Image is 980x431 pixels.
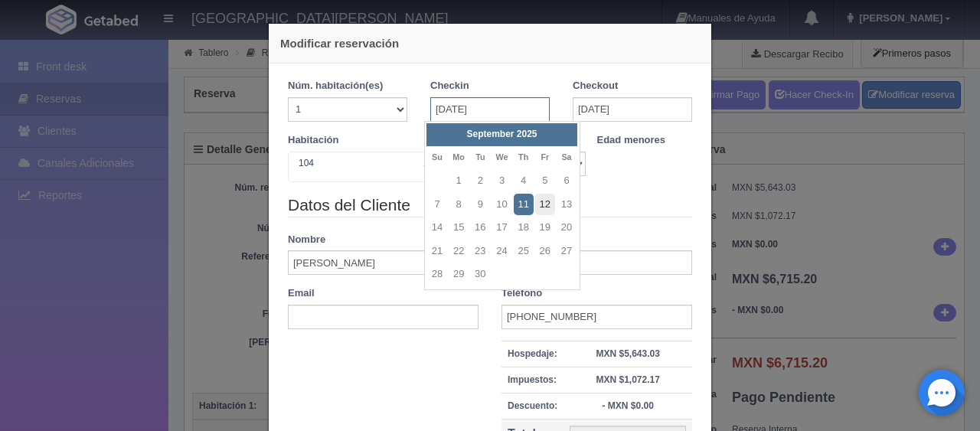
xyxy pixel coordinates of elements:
[596,348,659,359] strong: MXN $5,643.03
[449,194,469,216] a: 8
[427,240,447,263] a: 21
[449,170,469,192] a: 1
[449,217,469,239] a: 15
[573,79,618,93] label: Checkout
[492,194,511,216] a: 10
[492,240,511,263] a: 24
[475,152,485,162] span: Tuesday
[470,263,490,286] a: 30
[514,240,534,263] a: 25
[492,170,511,192] a: 3
[535,194,555,216] a: 12
[557,217,577,239] a: 20
[427,263,447,286] a: 28
[432,152,443,162] span: Sunday
[501,393,563,419] th: Descuento:
[470,170,490,192] a: 2
[501,286,542,301] label: Teléfono
[449,263,469,286] a: 29
[492,217,511,239] a: 17
[428,125,445,142] a: Prev
[535,217,555,239] a: 19
[501,367,563,393] th: Impuestos:
[596,374,659,385] strong: MXN $1,072.17
[561,127,573,139] span: Next
[573,97,692,122] input: DD-MM-AAAA
[496,152,508,162] span: Wednesday
[470,217,490,239] a: 16
[541,152,549,162] span: Friday
[430,79,469,93] label: Checkin
[288,133,338,148] label: Habitación
[288,286,315,301] label: Email
[557,240,577,263] a: 27
[535,170,555,192] a: 5
[288,233,325,247] label: Nombre
[514,194,534,216] a: 11
[295,155,304,180] input: Seleccionar hab.
[557,170,577,192] a: 6
[470,194,490,216] a: 9
[288,79,383,93] label: Núm. habitación(es)
[501,341,563,367] th: Hospedaje:
[427,194,447,216] a: 7
[470,240,490,263] a: 23
[518,152,528,162] span: Thursday
[430,127,443,139] span: Prev
[514,217,534,239] a: 18
[535,240,555,263] a: 26
[561,152,571,162] span: Saturday
[597,133,666,148] label: Edad menores
[557,194,577,216] a: 13
[280,35,700,51] h4: Modificar reservación
[427,217,447,239] a: 14
[449,240,469,263] a: 22
[602,400,653,411] strong: - MXN $0.00
[466,129,514,139] span: September
[452,152,465,162] span: Monday
[430,97,550,122] input: DD-MM-AAAA
[560,125,577,142] a: Next
[517,129,537,139] span: 2025
[514,170,534,192] a: 4
[295,155,412,171] span: 104
[288,194,692,217] legend: Datos del Cliente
